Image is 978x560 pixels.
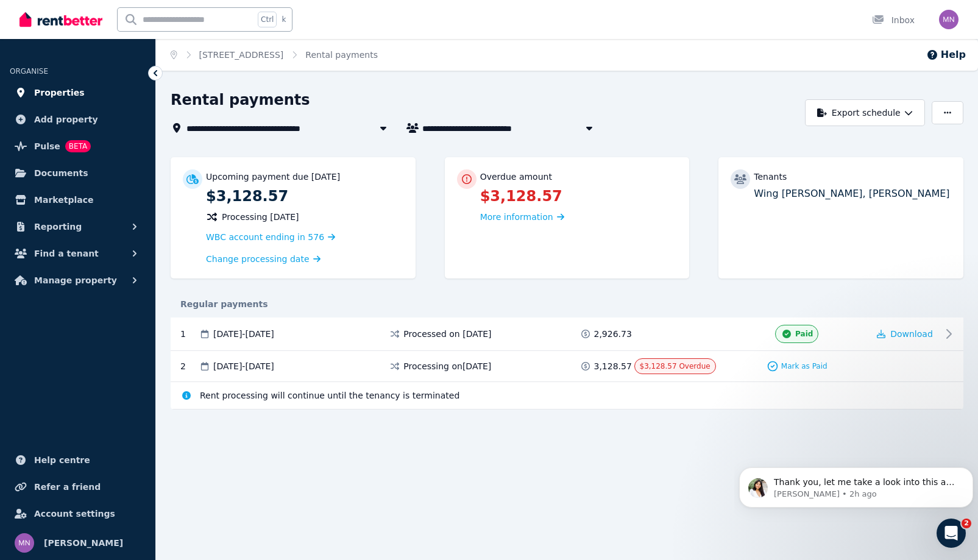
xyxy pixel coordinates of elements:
[939,10,959,29] img: Maricel Nadurata
[877,328,933,340] button: Download
[10,214,146,239] button: Reporting
[10,502,146,526] a: Account settings
[872,14,915,26] div: Inbox
[34,85,85,100] span: Properties
[640,362,710,370] span: $3,128.57 Overdue
[199,50,284,60] a: [STREET_ADDRESS]
[962,519,971,528] span: 2
[10,475,146,499] a: Refer a friend
[10,188,146,212] a: Marketplace
[734,442,978,527] iframe: Intercom notifications message
[10,80,146,105] a: Properties
[34,246,99,261] span: Find a tenant
[480,212,553,222] span: More information
[222,211,299,223] span: Processing [DATE]
[206,171,340,183] p: Upcoming payment due [DATE]
[171,298,963,310] div: Regular payments
[10,241,146,266] button: Find a tenant
[206,253,321,265] a: Change processing date
[480,171,552,183] p: Overdue amount
[200,389,459,402] span: Rent processing will continue until the tenancy is terminated
[34,166,88,180] span: Documents
[206,253,310,265] span: Change processing date
[10,107,146,132] a: Add property
[754,171,787,183] p: Tenants
[403,360,491,372] span: Processing on [DATE]
[781,361,827,371] span: Mark as Paid
[282,15,286,24] span: k
[10,448,146,472] a: Help centre
[10,134,146,158] a: PulseBETA
[890,329,933,339] span: Download
[34,219,82,234] span: Reporting
[19,10,102,29] img: RentBetter
[480,186,678,206] p: $3,128.57
[206,232,324,242] span: WBC account ending in 576
[44,536,123,550] span: [PERSON_NAME]
[206,186,403,206] p: $3,128.57
[34,273,117,288] span: Manage property
[180,325,199,343] div: 1
[213,328,274,340] span: [DATE] - [DATE]
[305,49,378,61] span: Rental payments
[926,48,966,62] button: Help
[805,99,925,126] button: Export schedule
[34,480,101,494] span: Refer a friend
[754,186,951,201] p: Wing [PERSON_NAME], [PERSON_NAME]
[156,39,392,71] nav: Breadcrumb
[213,360,274,372] span: [DATE] - [DATE]
[10,268,146,292] button: Manage property
[10,161,146,185] a: Documents
[937,519,966,548] iframe: Intercom live chat
[34,139,60,154] span: Pulse
[34,112,98,127] span: Add property
[258,12,277,27] span: Ctrl
[34,506,115,521] span: Account settings
[34,453,90,467] span: Help centre
[15,533,34,553] img: Maricel Nadurata
[180,358,199,374] div: 2
[34,193,93,207] span: Marketplace
[594,360,632,372] span: 3,128.57
[795,329,813,339] span: Paid
[171,90,310,110] h1: Rental payments
[65,140,91,152] span: BETA
[594,328,632,340] span: 2,926.73
[403,328,491,340] span: Processed on [DATE]
[10,67,48,76] span: ORGANISE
